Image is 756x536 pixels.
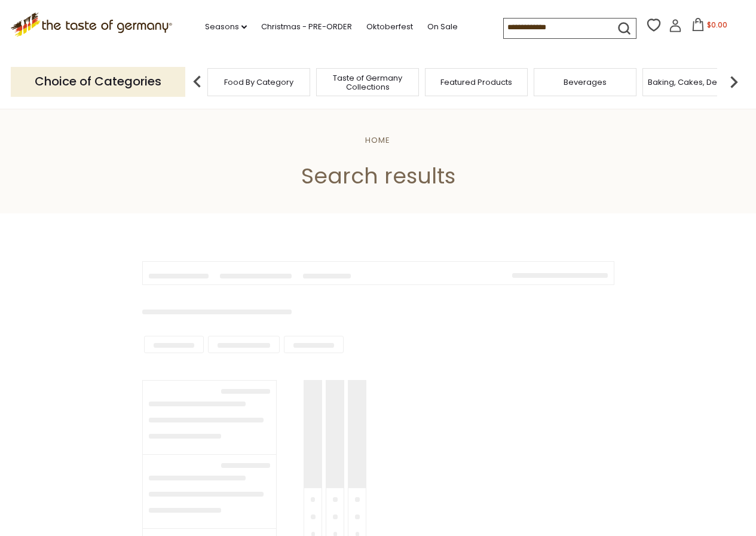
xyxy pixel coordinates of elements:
img: next arrow [722,70,746,94]
a: Baking, Cakes, Desserts [648,78,740,87]
p: Choice of Categories [11,67,185,96]
a: Home [365,134,390,146]
a: Featured Products [440,78,512,87]
h1: Search results [37,163,719,189]
a: Oktoberfest [366,20,413,33]
img: previous arrow [185,70,209,94]
a: Christmas - PRE-ORDER [261,20,352,33]
button: $0.00 [684,18,735,36]
a: Taste of Germany Collections [320,73,415,91]
a: Food By Category [224,78,293,87]
a: Seasons [205,20,247,33]
span: $0.00 [707,20,727,30]
a: On Sale [427,20,458,33]
a: Beverages [564,78,607,87]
